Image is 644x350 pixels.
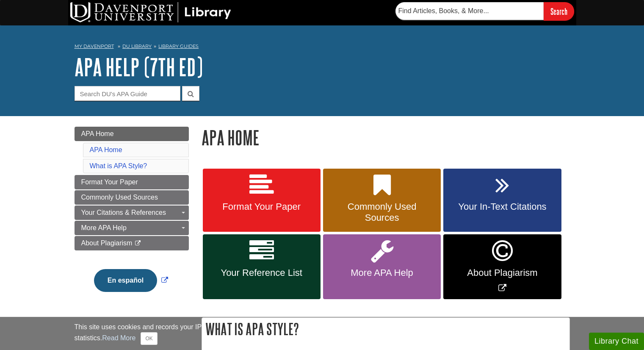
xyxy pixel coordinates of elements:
[75,43,114,50] a: My Davenport
[323,169,441,232] a: Commonly Used Sources
[75,236,189,250] a: About Plagiarism
[81,178,138,186] span: Format Your Paper
[75,127,189,306] div: Guide Page Menu
[75,41,570,54] nav: breadcrumb
[209,267,314,278] span: Your Reference List
[122,43,152,49] a: DU Library
[329,267,434,278] span: More APA Help
[202,318,569,340] h2: What is APA Style?
[81,194,158,201] span: Commonly Used Sources
[134,241,141,246] i: This link opens in a new window
[589,333,644,350] button: Library Chat
[544,2,574,20] input: Search
[443,234,561,299] a: Link opens in new window
[92,277,170,284] a: Link opens in new window
[203,169,321,232] a: Format Your Paper
[443,169,561,232] a: Your In-Text Citations
[75,190,189,205] a: Commonly Used Sources
[90,162,147,169] a: What is APA Style?
[450,201,555,212] span: Your In-Text Citations
[202,127,570,148] h1: APA Home
[395,2,544,20] input: Find Articles, Books, & More...
[75,175,189,189] a: Format Your Paper
[323,234,441,299] a: More APA Help
[90,146,122,153] a: APA Home
[395,2,574,20] form: Searches DU Library's articles, books, and more
[209,201,314,212] span: Format Your Paper
[81,224,127,231] span: More APA Help
[203,234,321,299] a: Your Reference List
[81,239,133,247] span: About Plagiarism
[75,86,180,101] input: Search DU's APA Guide
[75,127,189,141] a: APA Home
[75,322,570,345] div: This site uses cookies and records your IP address for usage statistics. Additionally, we use Goo...
[141,332,157,345] button: Close
[81,209,166,216] span: Your Citations & References
[94,269,157,292] button: En español
[70,2,231,22] img: DU Library
[75,221,189,235] a: More APA Help
[450,267,555,278] span: About Plagiarism
[81,130,114,137] span: APA Home
[329,201,434,223] span: Commonly Used Sources
[102,334,135,342] a: Read More
[75,54,203,80] a: APA Help (7th Ed)
[75,206,189,220] a: Your Citations & References
[158,43,199,49] a: Library Guides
